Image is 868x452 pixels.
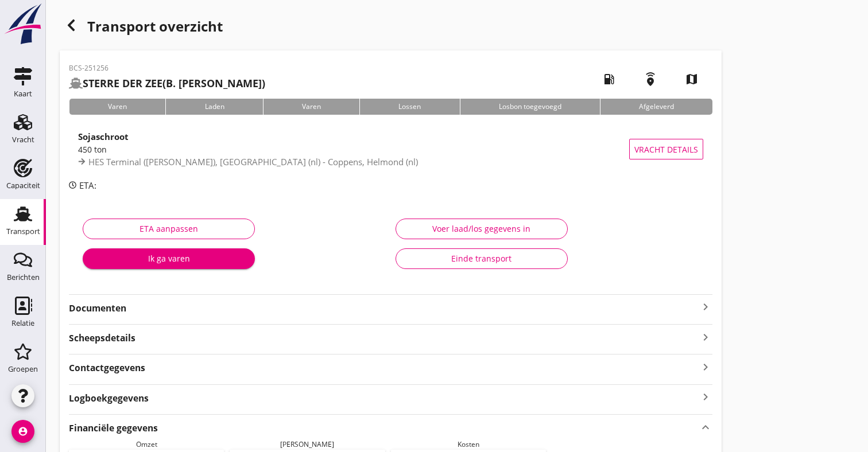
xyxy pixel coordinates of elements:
[69,392,149,405] strong: Logboekgegevens
[69,302,699,315] strong: Documenten
[92,252,246,264] div: Ik ga varen
[359,99,459,115] div: Lossen
[634,63,666,95] i: emergency_share
[83,76,162,90] strong: STERRE DER ZEE
[634,143,698,155] span: Vracht details
[165,99,262,115] div: Laden
[69,76,265,91] h2: (B. [PERSON_NAME])
[69,422,158,435] strong: Financiële gegevens
[460,99,600,115] div: Losbon toegevoegd
[699,389,712,405] i: keyboard_arrow_right
[79,180,96,191] span: ETA:
[458,439,479,449] span: Kosten
[83,248,255,269] button: Ik ga varen
[69,332,135,345] strong: Scheepsdetails
[92,223,245,235] div: ETA aanpassen
[2,3,44,45] img: logo-small.a267ee39.svg
[629,139,703,159] button: Vracht details
[69,99,165,115] div: Varen
[396,248,568,269] button: Einde transport
[83,219,255,239] button: ETA aanpassen
[676,63,708,95] i: map
[69,361,145,375] strong: Contactgegevens
[11,319,34,327] div: Relatie
[600,99,712,115] div: Afgeleverd
[6,228,40,235] div: Transport
[69,63,265,73] p: BCS-251256
[78,131,129,142] strong: Sojaschroot
[699,329,712,345] i: keyboard_arrow_right
[396,219,568,239] button: Voer laad/los gegevens in
[14,90,32,98] div: Kaart
[136,439,157,449] span: Omzet
[699,359,712,375] i: keyboard_arrow_right
[88,156,418,167] span: HES Terminal ([PERSON_NAME]), [GEOGRAPHIC_DATA] (nl) - Coppens, Helmond (nl)
[11,420,34,443] i: account_circle
[405,223,558,235] div: Voer laad/los gegevens in
[8,365,38,373] div: Groepen
[7,274,40,281] div: Berichten
[699,300,712,314] i: keyboard_arrow_right
[78,143,629,155] div: 450 ton
[699,419,712,435] i: keyboard_arrow_up
[405,252,558,264] div: Einde transport
[263,99,359,115] div: Varen
[69,124,712,174] a: Sojaschroot450 tonHES Terminal ([PERSON_NAME]), [GEOGRAPHIC_DATA] (nl) - Coppens, Helmond (nl)Vra...
[60,14,722,50] h1: Transport overzicht
[6,182,40,189] div: Capaciteit
[280,439,334,449] span: [PERSON_NAME]
[12,136,34,143] div: Vracht
[593,63,625,95] i: local_gas_station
